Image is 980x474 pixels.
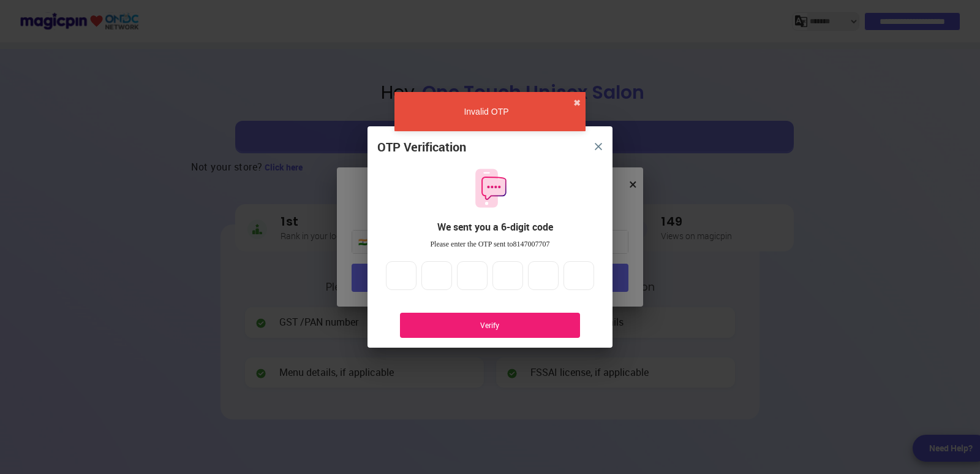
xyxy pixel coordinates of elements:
[377,239,603,250] div: Please enter the OTP sent to 8147007707
[469,167,511,209] img: otpMessageIcon.11fa9bf9.svg
[595,143,602,150] img: 8zTxi7IzMsfkYqyYgBgfvSHvmzQA9juT1O3mhMgBDT8p5s20zMZ2JbefE1IEBlkXHwa7wAFxGwdILBLhkAAAAASUVORK5CYII=
[573,97,581,109] button: close
[387,220,603,234] div: We sent you a 6-digit code
[418,320,562,331] div: Verify
[377,139,466,156] div: OTP Verification
[587,136,609,158] button: close
[399,105,573,118] div: Invalid OTP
